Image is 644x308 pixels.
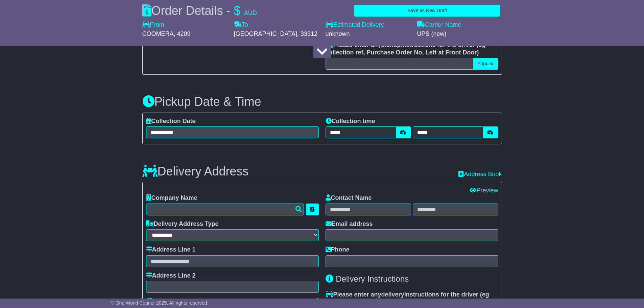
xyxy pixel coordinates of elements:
[146,246,196,254] label: Address Line 1
[470,187,498,194] a: Preview
[142,3,257,18] div: Order Details -
[336,274,409,283] span: Delivery Instructions
[326,194,372,202] label: Contact Name
[142,165,249,178] h3: Delivery Address
[142,21,164,29] label: From
[142,30,174,37] span: COOMERA
[174,30,191,37] span: , 4209
[146,298,186,305] label: City / Town
[111,300,209,306] span: © One World Courier 2025. All rights reserved.
[326,291,498,306] label: Please enter any instructions for the driver ( )
[473,58,498,70] button: Popular
[326,291,489,305] span: eg Authority to Leave, Leave with warehouse
[297,30,317,37] span: , 33312
[458,171,502,177] a: Address Book
[326,118,375,125] label: Collection time
[326,246,350,254] label: Phone
[234,4,241,18] span: $
[146,194,197,202] label: Company Name
[146,272,196,280] label: Address Line 2
[142,95,502,109] h3: Pickup Date & Time
[234,21,248,29] label: To
[354,5,500,17] button: Save as New Draft
[326,30,410,38] div: unknown
[381,291,404,298] span: delivery
[326,21,410,29] label: Estimated Delivery
[326,220,373,228] label: Email address
[244,9,257,16] span: AUD
[146,220,219,228] label: Delivery Address Type
[234,30,297,37] span: [GEOGRAPHIC_DATA]
[417,30,502,38] div: UPS (new)
[146,118,196,125] label: Collection Date
[417,21,461,29] label: Carrier Name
